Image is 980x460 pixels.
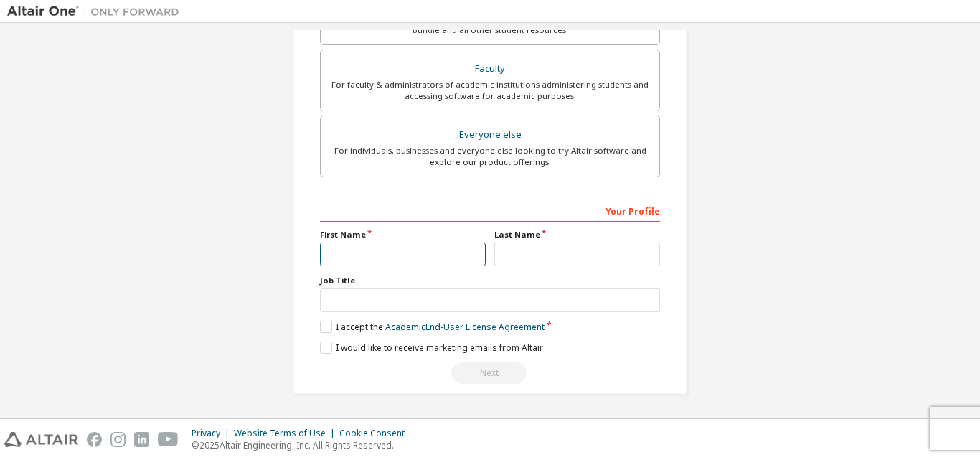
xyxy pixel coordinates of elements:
img: youtube.svg [158,432,179,447]
div: Your Profile [320,199,660,222]
div: Faculty [329,59,651,79]
div: Please wait while checking email ... [320,362,660,384]
div: Privacy [192,428,234,439]
label: First Name [320,229,486,240]
p: © 2025 Altair Engineering, Inc. All Rights Reserved. [192,439,413,451]
label: I would like to receive marketing emails from Altair [320,342,543,354]
label: Job Title [320,275,660,286]
img: facebook.svg [87,432,102,447]
label: Last Name [494,229,660,240]
img: Altair One [7,4,187,19]
div: Everyone else [329,125,651,145]
img: instagram.svg [110,432,126,447]
img: altair_logo.svg [4,432,78,447]
div: Website Terms of Use [234,428,339,439]
div: For individuals, businesses and everyone else looking to try Altair software and explore our prod... [329,145,651,168]
label: I accept the [320,321,545,333]
div: Cookie Consent [339,428,413,439]
a: Academic End-User License Agreement [385,321,545,333]
div: For faculty & administrators of academic institutions administering students and accessing softwa... [329,79,651,102]
img: linkedin.svg [134,432,149,447]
